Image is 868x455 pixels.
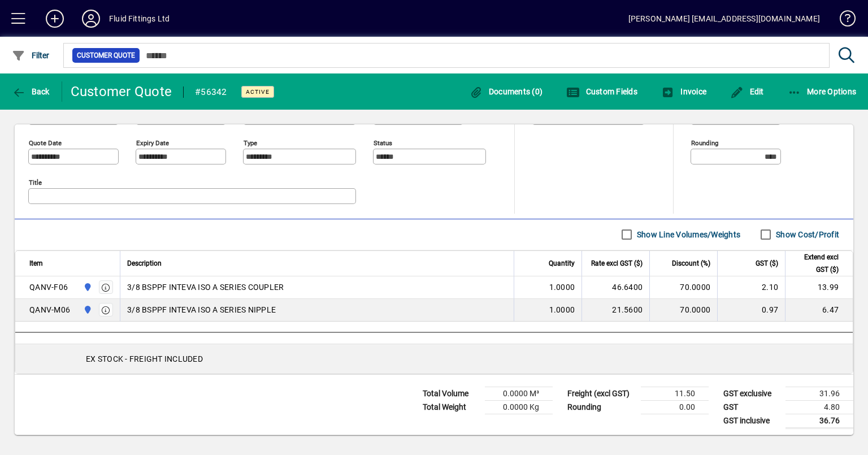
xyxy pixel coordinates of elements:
td: 0.0000 Kg [485,400,553,414]
div: EX STOCK - FREIGHT INCLUDED [15,344,853,374]
button: Custom Fields [563,81,640,102]
td: GST inclusive [718,414,785,428]
button: Back [9,81,53,102]
span: Invoice [661,87,706,96]
span: 1.0000 [549,304,575,315]
span: Filter [12,51,50,60]
td: GST exclusive [718,387,785,400]
span: GST ($) [756,257,778,270]
mat-label: Quote date [29,138,62,146]
div: #56342 [195,83,227,101]
span: Item [29,257,43,270]
div: QANV-F06 [29,281,68,293]
td: 6.47 [785,299,853,322]
td: 2.10 [717,276,785,299]
span: 3/8 BSPPF INTEVA ISO A SERIES NIPPLE [127,304,276,315]
span: Customer Quote [77,50,135,61]
div: Customer Quote [71,83,172,101]
mat-label: Expiry date [136,138,169,146]
td: Rounding [562,400,641,414]
button: Filter [9,45,53,66]
td: Total Weight [417,400,485,414]
span: Quantity [549,257,575,270]
span: Edit [730,87,764,96]
td: Total Volume [417,387,485,400]
mat-label: Type [244,138,257,146]
td: 0.97 [717,299,785,322]
button: Add [37,8,73,29]
div: 21.5600 [589,304,643,315]
button: Edit [727,81,767,102]
td: GST [718,400,785,414]
div: Fluid Fittings Ltd [109,10,170,28]
button: Profile [73,8,109,29]
td: 11.50 [641,387,709,400]
span: Discount (%) [672,257,710,270]
span: Active [246,88,270,96]
label: Show Line Volumes/Weights [635,229,740,240]
mat-label: Title [29,178,42,186]
td: 4.80 [785,400,853,414]
button: Invoice [658,81,709,102]
button: More Options [785,81,860,102]
label: Show Cost/Profit [774,229,839,240]
span: 1.0000 [549,281,575,293]
td: 36.76 [785,414,853,428]
span: Documents (0) [469,87,542,96]
span: Rate excl GST ($) [591,257,643,270]
span: 3/8 BSPPF INTEVA ISO A SERIES COUPLER [127,281,284,293]
div: QANV-M06 [29,304,70,315]
a: Knowledge Base [831,2,854,39]
td: Freight (excl GST) [562,387,641,400]
td: 31.96 [785,387,853,400]
mat-label: Rounding [691,138,718,146]
span: Custom Fields [566,87,637,96]
td: 13.99 [785,276,853,299]
div: [PERSON_NAME] [EMAIL_ADDRESS][DOMAIN_NAME] [628,10,820,28]
div: 46.6400 [589,281,643,293]
span: Extend excl GST ($) [792,251,839,276]
span: More Options [788,87,857,96]
td: 0.00 [641,400,709,414]
td: 70.0000 [649,276,717,299]
td: 0.0000 M³ [485,387,553,400]
span: AUCKLAND [80,304,93,316]
button: Documents (0) [466,81,545,102]
mat-label: Status [374,138,392,146]
td: 70.0000 [649,299,717,322]
span: Back [12,87,50,96]
span: AUCKLAND [80,281,93,293]
span: Description [127,257,162,270]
